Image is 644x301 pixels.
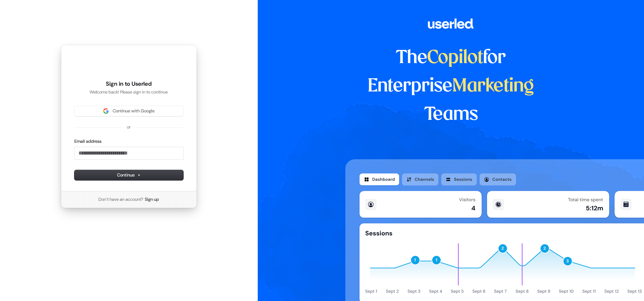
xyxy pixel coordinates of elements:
[103,108,109,114] img: Sign in with Google
[145,196,159,202] a: Sign up
[74,89,183,95] p: Welcome back! Please sign in to continue
[345,44,557,129] h1: The for Enterprise Teams
[127,124,131,130] p: or
[117,172,141,178] span: Continue
[74,106,183,116] button: Sign in with GoogleContinue with Google
[427,49,483,67] span: Copilot
[113,108,155,114] span: Continue with Google
[452,78,534,95] span: Marketing
[74,170,183,180] button: Continue
[74,80,183,88] h1: Sign in to Userled
[98,196,143,202] span: Don’t have an account?
[74,138,101,144] label: Email address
